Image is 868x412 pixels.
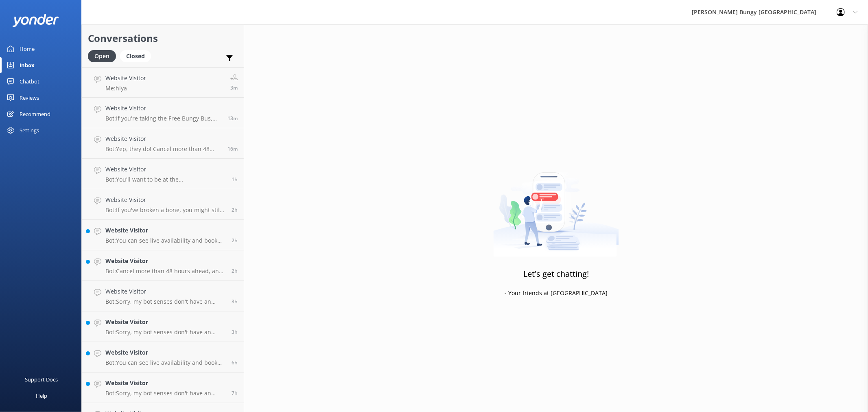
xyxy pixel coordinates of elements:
[88,50,116,62] div: Open
[105,134,221,143] h4: Website Visitor
[105,359,225,366] p: Bot: You can see live availability and book the [GEOGRAPHIC_DATA] Climb on our website at [URL][D...
[232,237,238,244] span: Sep 07 2025 07:27am (UTC +12:00) Pacific/Auckland
[82,220,244,250] a: Website VisitorBot:You can see live availability and book the Auckland Skyjump on our website at ...
[36,388,47,404] div: Help
[82,159,244,189] a: Website VisitorBot:You'll want to be at the [GEOGRAPHIC_DATA] office 30 minutes before your bus d...
[523,267,589,281] h3: Let's get chatting!
[105,74,146,83] h4: Website Visitor
[105,318,225,327] h4: Website Visitor
[105,145,221,153] p: Bot: Yep, they do! Cancel more than 48 hours in advance, and you'll get a 100% refund. Less than ...
[12,14,59,27] img: yonder-white-logo.png
[20,73,39,90] div: Chatbot
[82,373,244,403] a: Website VisitorBot:Sorry, my bot senses don't have an answer for that, please try and rephrase yo...
[232,329,238,335] span: Sep 07 2025 06:25am (UTC +12:00) Pacific/Auckland
[105,329,225,336] p: Bot: Sorry, my bot senses don't have an answer for that, please try and rephrase your question, I...
[505,289,608,298] p: - Your friends at [GEOGRAPHIC_DATA]
[232,206,238,213] span: Sep 07 2025 08:07am (UTC +12:00) Pacific/Auckland
[105,379,225,388] h4: Website Visitor
[105,390,225,397] p: Bot: Sorry, my bot senses don't have an answer for that, please try and rephrase your question, I...
[105,267,225,275] p: Bot: Cancel more than 48 hours ahead, and you get a full refund. Less than 48 hours? No refund. C...
[105,298,225,305] p: Bot: Sorry, my bot senses don't have an answer for that, please try and rephrase your question, I...
[105,256,225,265] h4: Website Visitor
[105,115,221,122] p: Bot: If you're taking the Free Bungy Bus, check in 30 minutes before departure. If you're driving...
[20,41,35,57] div: Home
[82,189,244,220] a: Website VisitorBot:If you've broken a bone, you might still be able to jump, depending on the loc...
[105,85,146,92] p: Me: hiya
[82,67,244,98] a: Website VisitorMe:hiya3m
[105,237,225,244] p: Bot: You can see live availability and book the Auckland Skyjump on our website at [URL][DOMAIN_N...
[20,57,35,73] div: Inbox
[82,342,244,373] a: Website VisitorBot:You can see live availability and book the [GEOGRAPHIC_DATA] Climb on our webs...
[88,51,120,60] a: Open
[20,90,39,106] div: Reviews
[20,106,50,122] div: Recommend
[232,267,238,274] span: Sep 07 2025 07:15am (UTC +12:00) Pacific/Auckland
[105,104,221,113] h4: Website Visitor
[105,195,225,204] h4: Website Visitor
[82,250,244,281] a: Website VisitorBot:Cancel more than 48 hours ahead, and you get a full refund. Less than 48 hours...
[105,348,225,357] h4: Website Visitor
[105,226,225,235] h4: Website Visitor
[82,128,244,159] a: Website VisitorBot:Yep, they do! Cancel more than 48 hours in advance, and you'll get a 100% refu...
[230,84,238,91] span: Sep 07 2025 10:05am (UTC +12:00) Pacific/Auckland
[232,176,238,183] span: Sep 07 2025 08:37am (UTC +12:00) Pacific/Auckland
[120,51,155,60] a: Closed
[232,359,238,366] span: Sep 07 2025 04:04am (UTC +12:00) Pacific/Auckland
[232,298,238,305] span: Sep 07 2025 06:49am (UTC +12:00) Pacific/Auckland
[232,390,238,397] span: Sep 07 2025 02:48am (UTC +12:00) Pacific/Auckland
[82,98,244,128] a: Website VisitorBot:If you're taking the Free Bungy Bus, check in 30 minutes before departure. If ...
[493,155,619,257] img: artwork of a man stealing a conversation from at giant smartphone
[88,31,238,46] h2: Conversations
[105,165,225,174] h4: Website Visitor
[227,145,238,152] span: Sep 07 2025 09:51am (UTC +12:00) Pacific/Auckland
[227,115,238,122] span: Sep 07 2025 09:55am (UTC +12:00) Pacific/Auckland
[120,50,151,62] div: Closed
[105,287,225,296] h4: Website Visitor
[105,176,225,183] p: Bot: You'll want to be at the [GEOGRAPHIC_DATA] office 30 minutes before your bus departure time ...
[105,206,225,214] p: Bot: If you've broken a bone, you might still be able to jump, depending on the location. Spots l...
[82,311,244,342] a: Website VisitorBot:Sorry, my bot senses don't have an answer for that, please try and rephrase yo...
[82,281,244,311] a: Website VisitorBot:Sorry, my bot senses don't have an answer for that, please try and rephrase yo...
[20,122,39,138] div: Settings
[25,371,58,388] div: Support Docs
